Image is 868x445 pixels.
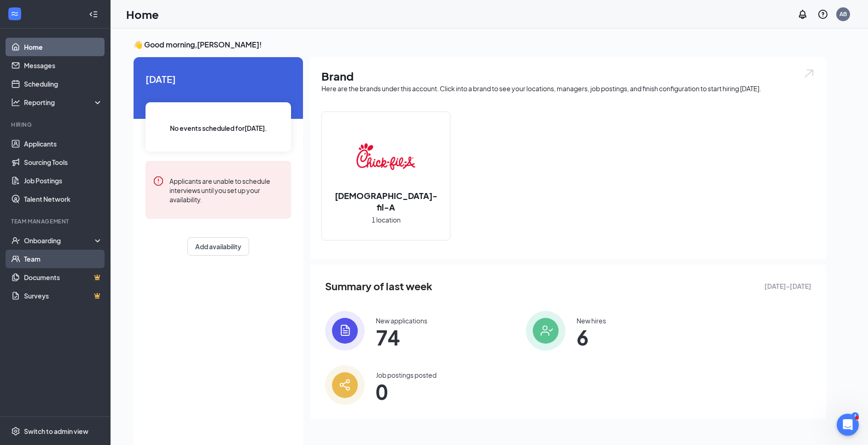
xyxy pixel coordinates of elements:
[10,9,19,18] svg: WorkstreamLogo
[764,281,811,291] span: [DATE] - [DATE]
[24,236,95,245] div: Onboarding
[24,287,103,305] a: SurveysCrown
[325,278,432,294] span: Summary of last week
[153,176,164,187] svg: Error
[89,10,98,19] svg: Collapse
[321,68,815,84] h1: Brand
[11,236,20,245] svg: UserCheck
[24,38,103,56] a: Home
[24,135,103,153] a: Applicants
[526,311,565,351] img: icon
[24,56,103,75] a: Messages
[24,171,103,190] a: Job Postings
[321,84,815,93] div: Here are the brands under this account. Click into a brand to see your locations, managers, job p...
[24,75,103,93] a: Scheduling
[356,127,415,186] img: Chick-fil-A
[24,268,103,287] a: DocumentsCrown
[325,365,365,405] img: icon
[803,68,815,79] img: open.6027fd2a22e1237b5b06.svg
[372,215,401,225] span: 1 location
[170,123,267,133] span: No events scheduled for [DATE] .
[11,217,101,225] div: Team Management
[577,329,606,345] span: 6
[24,190,103,208] a: Talent Network
[376,329,427,345] span: 74
[146,72,291,86] span: [DATE]
[24,250,103,268] a: Team
[24,98,103,107] div: Reporting
[24,427,88,436] div: Switch to admin view
[376,383,437,400] span: 0
[797,9,808,20] svg: Notifications
[11,121,101,129] div: Hiring
[126,6,159,22] h1: Home
[322,190,450,213] h2: [DEMOGRAPHIC_DATA]-fil-A
[169,176,284,204] div: Applicants are unable to schedule interviews until you set up your availability.
[134,40,826,50] h3: 👋 Good morning, [PERSON_NAME] !
[24,153,103,171] a: Sourcing Tools
[376,370,437,380] div: Job postings posted
[187,237,249,256] button: Add availability
[11,427,20,436] svg: Settings
[839,10,847,18] div: AB
[851,412,859,420] div: 4
[11,98,20,107] svg: Analysis
[817,9,828,20] svg: QuestionInfo
[376,316,427,325] div: New applications
[577,316,606,325] div: New hires
[325,311,365,351] img: icon
[837,414,859,436] iframe: Intercom live chat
